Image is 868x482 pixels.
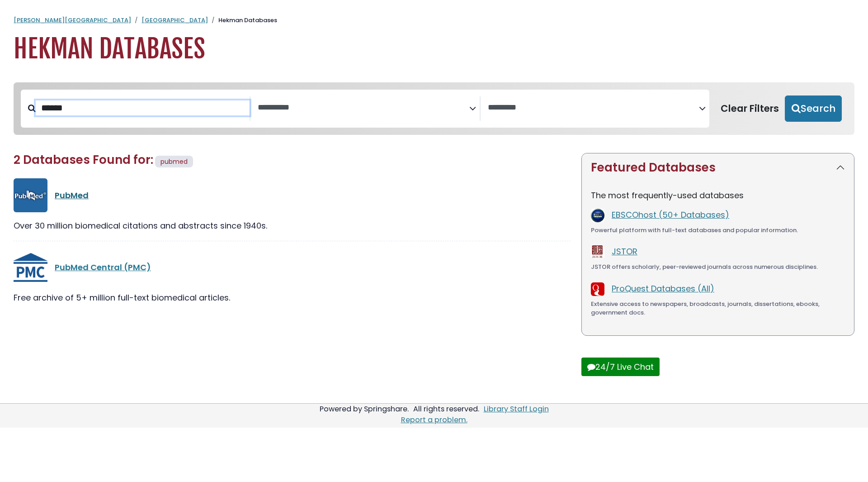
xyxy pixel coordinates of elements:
a: ProQuest Databases (All) [612,283,714,294]
button: Submit for Search Results [785,95,842,122]
input: Search database by title or keyword [36,100,250,115]
a: Report a problem. [401,415,467,425]
button: Featured Databases [582,153,854,182]
div: Free archive of 5+ million full-text biomedical articles. [14,291,571,304]
div: Powered by Springshare. [318,404,410,414]
div: All rights reserved. [412,404,481,414]
a: PubMed [55,190,89,201]
a: EBSCOhost (50+ Databases) [612,209,729,220]
p: The most frequently-used databases [591,189,845,201]
a: [PERSON_NAME][GEOGRAPHIC_DATA] [14,16,131,24]
li: Hekman Databases [208,16,277,25]
button: 24/7 Live Chat [581,358,660,376]
a: [GEOGRAPHIC_DATA] [142,16,208,24]
nav: breadcrumb [14,16,854,25]
a: PubMed Central (PMC) [55,262,151,273]
div: Powerful platform with full-text databases and popular information. [591,226,845,235]
span: 2 Databases Found for: [14,152,153,168]
button: Clear Filters [715,95,785,122]
nav: Search filters [14,82,854,135]
span: pubmed [160,157,188,166]
h1: Hekman Databases [14,34,854,64]
a: JSTOR [612,246,637,257]
textarea: Search [258,103,469,113]
div: Extensive access to newspapers, broadcasts, journals, dissertations, ebooks, government docs. [591,300,845,317]
textarea: Search [488,103,699,113]
div: JSTOR offers scholarly, peer-reviewed journals across numerous disciplines. [591,262,845,272]
a: Library Staff Login [484,404,549,414]
div: Over 30 million biomedical citations and abstracts since 1940s. [14,220,571,232]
